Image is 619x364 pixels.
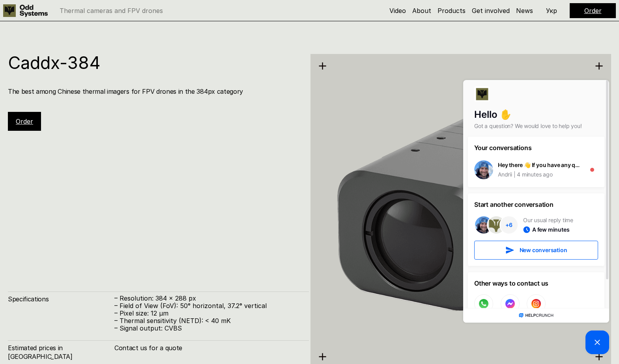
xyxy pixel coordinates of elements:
iframe: HelpCrunch [461,78,611,356]
p: – Thermal sensitivity (NETD): < 40 mK [114,317,301,325]
a: Order [16,117,33,125]
a: News [516,7,533,15]
p: – Resolution: 384 x 288 px [114,295,301,302]
p: – Pixel size: 12 µm [114,310,301,317]
p: – Field of View (FoV): 50° horizontal, 37.2° vertical [114,302,301,310]
h4: Specifications [8,295,114,303]
h4: The best among Chinese thermal imagers for FPV drones in the 384px category [8,87,301,96]
h4: Contact us for a quote [114,344,301,352]
p: Thermal cameras and FPV drones [60,7,163,14]
a: Order [584,7,602,15]
p: – Signal output: CVBS [114,325,301,332]
h4: Estimated prices in [GEOGRAPHIC_DATA] [8,344,114,361]
p: Укр [546,7,557,14]
a: Products [438,7,466,15]
a: Video [389,7,406,15]
h1: Caddx-384 [8,54,301,71]
a: Get involved [472,7,510,15]
a: About [412,7,431,15]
